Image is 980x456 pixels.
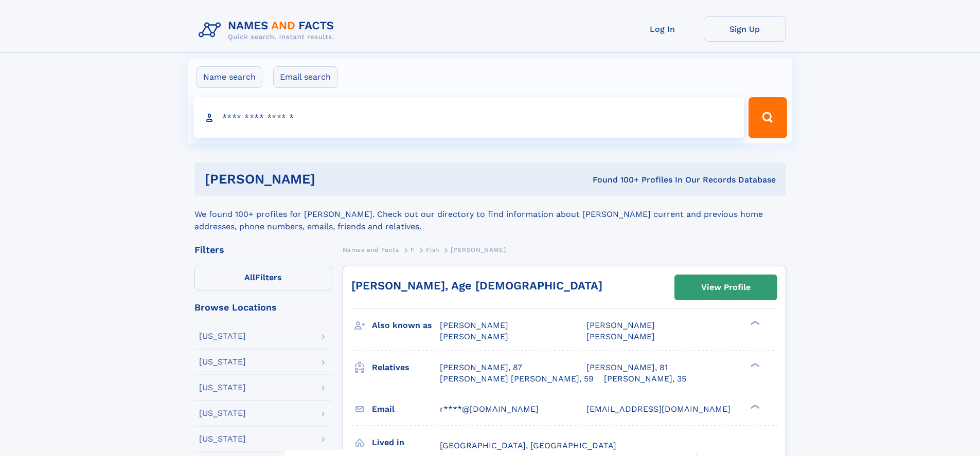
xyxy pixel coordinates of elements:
[440,332,508,341] span: [PERSON_NAME]
[440,441,616,450] span: [GEOGRAPHIC_DATA], [GEOGRAPHIC_DATA]
[372,400,440,418] h3: Email
[194,266,332,290] label: Filters
[411,243,415,256] a: F
[372,434,440,451] h3: Lived in
[194,303,332,312] div: Browse Locations
[704,16,786,42] a: Sign Up
[194,196,786,233] div: We found 100+ profiles for [PERSON_NAME]. Check out our directory to find information about [PERS...
[675,275,777,300] a: View Profile
[451,246,506,253] span: [PERSON_NAME]
[426,246,439,253] span: Fish
[205,173,454,186] h1: [PERSON_NAME]
[440,320,508,330] span: [PERSON_NAME]
[372,317,440,334] h3: Also known as
[343,243,399,256] a: Names and Facts
[194,16,343,44] img: Logo Names and Facts
[454,174,776,186] div: Found 100+ Profiles In Our Records Database
[199,409,246,417] div: [US_STATE]
[621,16,704,42] a: Log In
[701,276,751,299] div: View Profile
[604,373,686,385] a: [PERSON_NAME], 35
[273,66,337,88] label: Email search
[586,320,655,330] span: [PERSON_NAME]
[244,272,255,282] span: All
[199,358,246,366] div: [US_STATE]
[440,373,594,385] a: [PERSON_NAME] [PERSON_NAME], 59
[586,362,668,373] a: [PERSON_NAME], 81
[748,361,760,368] div: ❯
[749,97,787,138] button: Search Button
[372,359,440,376] h3: Relatives
[193,97,744,138] input: search input
[199,435,246,443] div: [US_STATE]
[440,362,522,373] a: [PERSON_NAME], 87
[199,332,246,340] div: [US_STATE]
[586,404,730,414] span: [EMAIL_ADDRESS][DOMAIN_NAME]
[199,384,246,392] div: [US_STATE]
[351,279,602,292] a: [PERSON_NAME], Age [DEMOGRAPHIC_DATA]
[426,243,439,256] a: Fish
[194,245,332,254] div: Filters
[197,66,262,88] label: Name search
[411,246,415,253] span: F
[586,332,655,341] span: [PERSON_NAME]
[748,403,760,410] div: ❯
[748,320,760,326] div: ❯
